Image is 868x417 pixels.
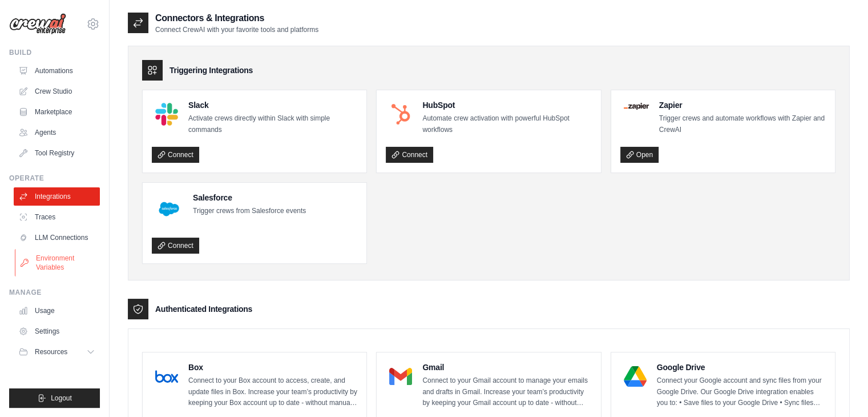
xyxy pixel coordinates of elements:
[657,362,826,373] h4: Google Drive
[188,375,357,409] p: Connect to your Box account to access, create, and update files in Box. Increase your team’s prod...
[193,192,306,203] h4: Salesforce
[14,208,100,226] a: Traces
[624,365,647,388] img: Google Drive Logo
[386,147,433,163] a: Connect
[659,113,826,135] p: Trigger crews and automate workflows with Zapier and CrewAI
[620,147,659,163] a: Open
[9,174,100,183] div: Operate
[14,123,100,142] a: Agents
[422,362,591,373] h4: Gmail
[152,238,199,254] a: Connect
[389,103,412,126] img: HubSpot Logo
[422,375,591,409] p: Connect to your Gmail account to manage your emails and drafts in Gmail. Increase your team’s pro...
[422,99,591,111] h4: HubSpot
[14,228,100,247] a: LLM Connections
[9,288,100,297] div: Manage
[188,113,357,135] p: Activate crews directly within Slack with simple commands
[155,195,183,223] img: Salesforce Logo
[14,187,100,206] a: Integrations
[155,303,252,315] h3: Authenticated Integrations
[155,365,178,388] img: Box Logo
[14,302,100,320] a: Usage
[155,11,318,25] h2: Connectors & Integrations
[14,103,100,121] a: Marketplace
[657,375,826,409] p: Connect your Google account and sync files from your Google Drive. Our Google Drive integration e...
[624,103,649,110] img: Zapier Logo
[422,113,591,135] p: Automate crew activation with powerful HubSpot workflows
[35,347,67,356] span: Resources
[188,362,357,373] h4: Box
[14,144,100,162] a: Tool Registry
[9,48,100,57] div: Build
[14,343,100,361] button: Resources
[15,249,101,276] a: Environment Variables
[155,103,178,126] img: Slack Logo
[9,13,66,35] img: Logo
[14,82,100,101] a: Crew Studio
[51,394,72,403] span: Logout
[193,206,306,217] p: Trigger crews from Salesforce events
[155,25,318,34] p: Connect CrewAI with your favorite tools and platforms
[659,99,826,111] h4: Zapier
[188,99,357,111] h4: Slack
[14,322,100,340] a: Settings
[9,388,100,408] button: Logout
[152,147,199,163] a: Connect
[14,62,100,80] a: Automations
[169,65,253,76] h3: Triggering Integrations
[389,365,412,388] img: Gmail Logo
